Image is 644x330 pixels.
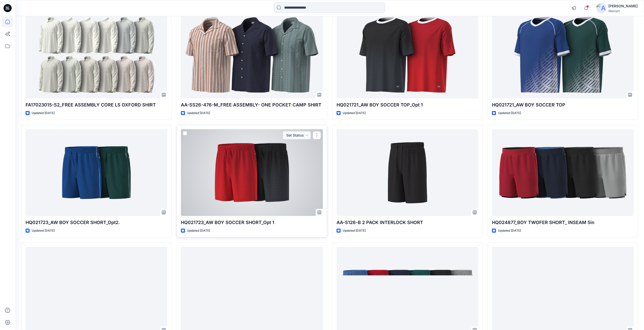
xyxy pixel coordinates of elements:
a: HQ021723_AW BOY SOCCER SHORT_Opt 1 [181,129,323,216]
p: Updated [DATE] [187,228,210,233]
div: [PERSON_NAME] [608,3,638,9]
div: Walmart [608,9,638,13]
a: HQ021721_AW BOY SOCCER TOP [492,12,634,98]
a: HQ021723_AW BOY SOCCER SHORT_Opt2. [26,129,167,216]
p: HQ021723_AW BOY SOCCER SHORT_Opt2. [26,219,167,226]
p: Updated [DATE] [498,111,521,116]
p: Updated [DATE] [187,111,210,116]
img: avatar [596,3,606,13]
p: Updated [DATE] [343,228,366,233]
p: Updated [DATE] [343,111,366,116]
p: Updated [DATE] [498,228,521,233]
a: AA-SS26-476-M_FREE ASSEMBLY- ONE POCKET CAMP SHIRT [181,12,323,98]
p: Updated [DATE] [32,228,55,233]
p: FA17023015-S2_FREE ASSEMBLY CORE LS OXFORD SHIRT [26,101,167,108]
p: HQ021721_AW BOY SOCCER TOP [492,101,634,108]
a: HQ024877_BOY TWOFER SHORT_ INSEAM 5in [492,129,634,216]
a: HQ021721_AW BOY SOCCER TOP_Opt 1 [337,12,478,98]
p: HQ021721_AW BOY SOCCER TOP_Opt 1 [337,101,478,108]
p: AA-SS26-476-M_FREE ASSEMBLY- ONE POCKET CAMP SHIRT [181,101,323,108]
p: HQ021723_AW BOY SOCCER SHORT_Opt 1 [181,219,323,226]
p: HQ024877_BOY TWOFER SHORT_ INSEAM 5in [492,219,634,226]
a: AA-S126-B 2 PACK INTERLOCK SHORT [337,129,478,216]
p: Updated [DATE] [32,111,55,116]
a: FA17023015-S2_FREE ASSEMBLY CORE LS OXFORD SHIRT [26,12,167,98]
p: AA-S126-B 2 PACK INTERLOCK SHORT [337,219,478,226]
